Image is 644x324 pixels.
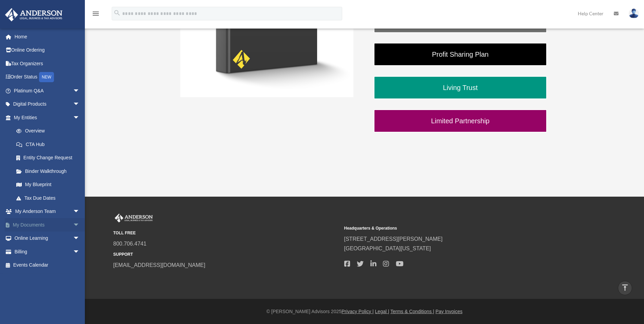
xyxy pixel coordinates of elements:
[5,57,90,70] a: Tax Organizers
[344,236,443,242] a: [STREET_ADDRESS][PERSON_NAME]
[5,205,90,218] a: My Anderson Teamarrow_drop_down
[73,232,87,246] span: arrow_drop_down
[374,43,547,66] a: Profit Sharing Plan
[374,109,547,132] a: Limited Partnership
[113,9,121,17] i: search
[10,151,90,165] a: Entity Change Request
[5,43,90,57] a: Online Ordering
[5,245,90,258] a: Billingarrow_drop_down
[344,246,431,251] a: [GEOGRAPHIC_DATA][US_STATE]
[73,84,87,98] span: arrow_drop_down
[5,111,90,124] a: My Entitiesarrow_drop_down
[344,225,570,232] small: Headquarters & Operations
[10,138,90,151] a: CTA Hub
[39,72,54,82] div: NEW
[73,205,87,219] span: arrow_drop_down
[5,258,90,272] a: Events Calendar
[375,309,389,314] a: Legal |
[92,12,100,18] a: menu
[5,84,90,97] a: Platinum Q&Aarrow_drop_down
[5,97,90,111] a: Digital Productsarrow_drop_down
[3,8,65,21] img: Anderson Advisors Platinum Portal
[113,262,205,268] a: [EMAIL_ADDRESS][DOMAIN_NAME]
[92,10,100,18] i: menu
[5,30,90,43] a: Home
[10,124,90,138] a: Overview
[113,251,339,258] small: SUPPORT
[73,218,87,232] span: arrow_drop_down
[10,191,90,205] a: Tax Due Dates
[85,307,644,316] div: © [PERSON_NAME] Advisors 2025
[5,70,90,84] a: Order StatusNEW
[390,309,434,314] a: Terms & Conditions |
[5,218,90,232] a: My Documentsarrow_drop_down
[342,309,374,314] a: Privacy Policy |
[113,230,339,237] small: TOLL FREE
[10,178,90,192] a: My Blueprint
[73,111,87,125] span: arrow_drop_down
[436,309,462,314] a: Pay Invoices
[5,232,90,245] a: Online Learningarrow_drop_down
[73,97,87,111] span: arrow_drop_down
[113,241,147,247] a: 800.706.4741
[629,8,639,18] img: User Pic
[618,281,632,295] a: vertical_align_top
[113,214,154,222] img: Anderson Advisors Platinum Portal
[10,164,87,178] a: Binder Walkthrough
[73,245,87,259] span: arrow_drop_down
[621,284,629,292] i: vertical_align_top
[374,76,547,99] a: Living Trust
